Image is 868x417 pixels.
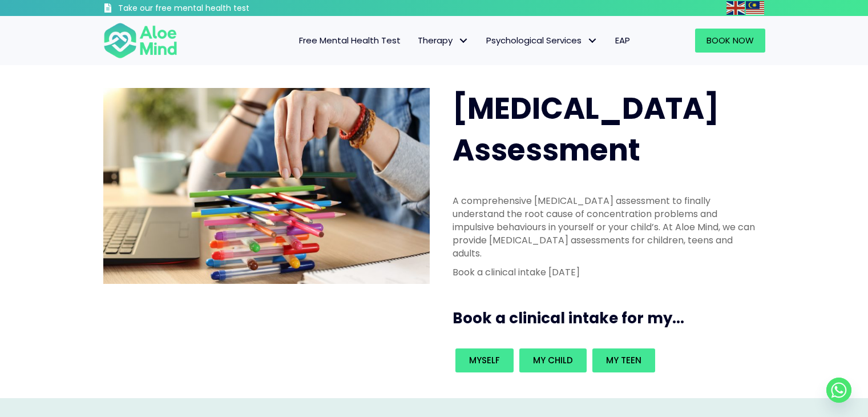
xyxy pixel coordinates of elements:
span: Psychological Services [486,34,598,46]
span: Psychological Services: submenu [584,33,601,49]
a: Take our free mental health test [103,3,310,16]
img: Aloe mind Logo [103,22,177,59]
img: en [726,1,745,15]
a: TherapyTherapy: submenu [409,29,478,53]
a: Myself [455,348,514,372]
h3: Take our free mental health test [118,3,310,14]
a: My child [519,348,587,372]
span: [MEDICAL_DATA] Assessment [453,87,719,171]
span: Therapy: submenu [455,33,472,49]
span: Myself [469,354,500,366]
a: Malay [746,1,765,14]
p: Book a clinical intake [DATE] [453,266,758,279]
span: EAP [615,34,630,46]
a: Free Mental Health Test [290,29,409,53]
div: Book an intake for my... [453,346,758,375]
span: My child [533,354,573,366]
span: Therapy [418,34,469,46]
h3: Book a clinical intake for my... [453,308,770,328]
span: Book Now [706,34,754,46]
nav: Menu [192,29,639,53]
a: Whatsapp [826,378,851,403]
span: My teen [606,354,641,366]
img: ms [746,1,764,15]
span: Free Mental Health Test [299,34,401,46]
a: English [726,1,746,14]
img: ADHD photo [103,88,430,284]
a: EAP [607,29,639,53]
p: A comprehensive [MEDICAL_DATA] assessment to finally understand the root cause of concentration p... [453,194,758,260]
a: Book Now [695,29,765,53]
a: My teen [592,348,655,372]
a: Psychological ServicesPsychological Services: submenu [478,29,607,53]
